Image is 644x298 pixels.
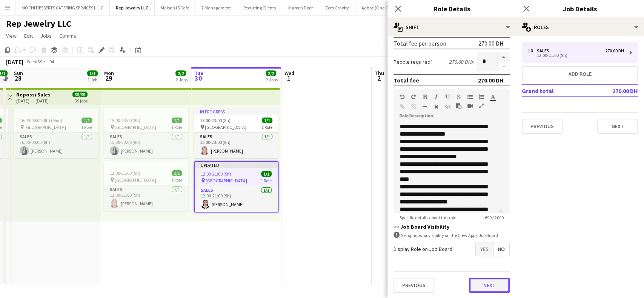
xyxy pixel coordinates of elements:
div: [DATE] → [DATE] [16,98,51,104]
span: 12:00-21:00 (9h) [110,170,140,176]
div: 12:00-21:00 (9h) [528,53,624,57]
div: 270.00 DH [605,48,624,53]
app-job-card: 16:00-00:00 (8h) (Mon)1/1 [GEOGRAPHIC_DATA]1 RoleSales1/116:00-00:00 (8h)[PERSON_NAME] [14,109,98,158]
span: 1 [283,74,294,83]
span: 30 [193,74,203,83]
div: 2 Jobs [266,77,278,83]
button: Recurring Clients [237,0,282,15]
span: 15:00-23:00 (8h) [110,118,140,123]
button: Horizontal Line [422,104,427,110]
button: Text Color [490,94,495,100]
button: Redo [411,94,416,100]
div: [DATE] [6,58,23,66]
div: +04 [47,59,54,64]
div: 270.00 DH x [449,58,473,65]
button: Undo [400,94,405,100]
div: 1 x [528,48,537,53]
span: 2/2 [266,70,276,76]
a: Comms [56,31,79,41]
span: Specific details about this role [393,215,462,220]
button: 7 Management [195,0,237,15]
button: HTML Code [445,104,450,110]
span: Mon [104,70,114,76]
span: [GEOGRAPHIC_DATA] [205,124,246,130]
button: Fullscreen [479,103,484,109]
div: 270.00 DH [478,40,504,47]
app-card-role: Sales1/115:00-23:00 (8h)[PERSON_NAME] [104,133,188,158]
div: Updated [195,162,278,168]
span: [GEOGRAPHIC_DATA] [25,124,66,130]
span: 2 [373,74,384,83]
h3: Role Details [387,4,516,14]
app-card-role: Sales1/115:00-23:00 (8h)[PERSON_NAME] [194,133,278,158]
span: [GEOGRAPHIC_DATA] [115,124,156,130]
span: No [493,242,509,256]
button: Clear Formatting [433,104,439,110]
app-job-card: In progress15:00-23:00 (8h)1/1 [GEOGRAPHIC_DATA]1 RoleSales1/115:00-23:00 (8h)[PERSON_NAME] [194,109,278,158]
button: Unordered List [467,94,473,100]
span: 39/39 [72,92,88,97]
span: 1 Role [261,124,272,130]
span: Sun [14,70,23,76]
button: Next [469,278,510,293]
span: 699 / 2000 [479,215,510,220]
span: Wed [284,70,294,76]
div: Roles [516,18,644,36]
button: Paste as plain text [456,103,461,109]
button: Italic [433,94,439,100]
span: 15:00-23:00 (8h) [200,118,231,123]
div: Sales [537,48,552,53]
span: 1/1 [87,70,98,76]
button: Add role [522,66,638,81]
span: 16:00-00:00 (8h) (Mon) [20,118,62,123]
span: [GEOGRAPHIC_DATA] [206,178,247,183]
div: Total fee per person [393,40,446,47]
h3: Repossi Sales [16,91,51,98]
span: 1 Role [171,124,182,130]
button: MOCHI DESSERTS CATERING SERVICES L.L.C [15,0,110,15]
app-card-role: Sales1/112:00-21:00 (9h)[PERSON_NAME] [195,186,278,212]
button: Next [597,119,638,134]
app-job-card: 12:00-21:00 (9h)1/1 [GEOGRAPHIC_DATA]1 RoleSales1/112:00-21:00 (9h)[PERSON_NAME] [104,161,188,211]
div: Shift [387,18,516,36]
h3: Job Board Visibility [393,223,510,230]
span: 1 Role [261,178,272,183]
app-job-card: 15:00-23:00 (8h)1/1 [GEOGRAPHIC_DATA]1 RoleSales1/115:00-23:00 (8h)[PERSON_NAME] [104,109,188,158]
div: Updated12:00-21:00 (9h)1/1 [GEOGRAPHIC_DATA]1 RoleSales1/112:00-21:00 (9h)[PERSON_NAME] [194,161,278,212]
a: Jobs [37,31,55,41]
button: Strikethrough [456,94,461,100]
span: 1/1 [262,118,272,123]
button: Underline [445,94,450,100]
td: 270.00 DH [590,85,638,97]
h3: Job Details [516,4,644,14]
span: 29 [103,74,114,83]
span: 1 Role [171,177,182,183]
app-card-role: Sales1/112:00-21:00 (9h)[PERSON_NAME] [104,185,188,211]
span: 1/1 [81,118,92,123]
button: Previous [393,278,434,293]
div: Total fee [393,76,419,84]
button: Bold [422,94,427,100]
div: 1 Job [88,77,97,83]
button: Ordered List [479,94,484,100]
a: Edit [21,31,36,41]
label: Display Role on Job Board [393,246,452,252]
span: Thu [375,70,384,76]
a: View [3,31,20,41]
span: Jobs [40,32,52,39]
button: Previous [522,119,563,134]
span: Yes [476,242,493,256]
h1: Rep Jewelry LLC [6,18,71,29]
span: 12:00-21:00 (9h) [201,171,231,177]
div: In progress [194,109,278,115]
span: 28 [13,74,23,83]
span: 1 Role [81,124,92,130]
label: People required [393,58,433,65]
span: View [6,32,17,39]
button: Increase [498,52,510,62]
button: Insert video [467,103,473,109]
